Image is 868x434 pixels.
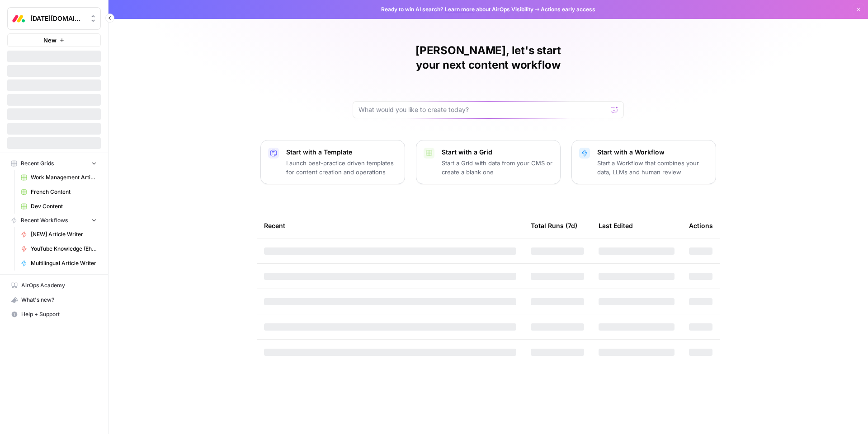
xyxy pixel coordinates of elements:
a: French Content [17,185,101,199]
span: Actions early access [541,5,595,14]
div: Recent [264,213,516,238]
div: Total Runs (7d) [531,213,577,238]
a: Multilingual Article Writer [17,256,101,271]
span: Help + Support [21,310,97,318]
a: Learn more [445,6,475,13]
a: Dev Content [17,199,101,214]
div: What's new? [8,293,100,307]
button: What's new? [7,293,101,307]
p: Start with a Grid [442,148,553,157]
a: [NEW] Article Writer [17,227,101,242]
p: Launch best-practice driven templates for content creation and operations [286,159,397,177]
img: Monday.com Logo [10,10,27,27]
div: Actions [689,213,713,238]
span: Multilingual Article Writer [31,259,97,267]
span: Dev Content [31,202,97,210]
p: Start with a Template [286,148,397,157]
h1: [PERSON_NAME], let's start your next content workflow [353,43,624,72]
span: [DATE][DOMAIN_NAME] [30,14,85,23]
button: New [7,33,101,47]
span: Ready to win AI search? about AirOps Visibility [381,5,533,14]
a: AirOps Academy [7,278,101,293]
button: Recent Grids [7,157,101,170]
span: Work Management Article Grid [31,173,97,182]
button: Help + Support [7,307,101,322]
button: Workspace: Monday.com [7,7,101,30]
button: Start with a TemplateLaunch best-practice driven templates for content creation and operations [260,140,405,184]
input: What would you like to create today? [359,105,607,114]
button: Start with a GridStart a Grid with data from your CMS or create a blank one [416,140,561,184]
a: YouTube Knowledge (Ehud) [17,242,101,256]
span: Recent Workflows [21,216,68,224]
p: Start with a Workflow [597,148,708,157]
div: Last Edited [599,213,633,238]
button: Start with a WorkflowStart a Workflow that combines your data, LLMs and human review [571,140,716,184]
span: AirOps Academy [21,281,97,289]
button: Recent Workflows [7,214,101,227]
span: French Content [31,188,97,196]
a: Work Management Article Grid [17,170,101,185]
p: Start a Workflow that combines your data, LLMs and human review [597,159,708,177]
span: New [43,36,57,45]
p: Start a Grid with data from your CMS or create a blank one [442,159,553,177]
span: [NEW] Article Writer [31,230,97,238]
span: YouTube Knowledge (Ehud) [31,245,97,253]
span: Recent Grids [21,159,54,168]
